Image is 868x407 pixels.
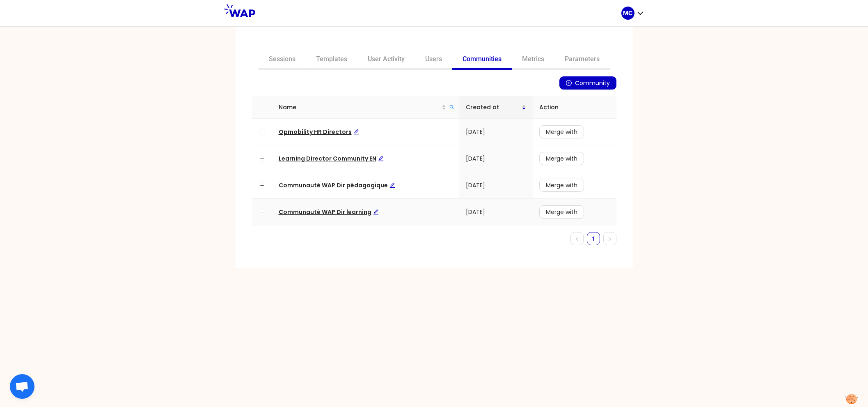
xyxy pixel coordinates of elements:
a: 1 [587,232,600,245]
button: MC [621,7,644,20]
li: Previous Page [570,232,584,245]
button: right [603,232,616,245]
p: MC [623,9,632,17]
span: Merge with [546,181,577,190]
button: left [570,232,584,245]
button: Expand row [259,155,265,162]
button: Merge with [539,179,584,192]
td: [DATE] [459,199,533,225]
a: Sessions [259,50,306,70]
div: Edit [353,127,359,136]
span: plus-circle [566,80,572,87]
span: Name [279,103,442,112]
span: search [449,105,454,110]
span: Community [575,78,610,87]
span: edit [389,182,395,188]
a: Users [415,50,452,70]
span: Merge with [546,207,577,216]
div: Edit [389,181,395,190]
a: Learning Director Community ENEdit [279,154,384,163]
li: 1 [587,232,600,245]
span: left [575,237,579,241]
button: Expand row [259,209,265,215]
div: Edit [373,207,379,216]
th: Action [533,96,616,119]
a: Templates [306,50,357,70]
a: User Activity [357,50,415,70]
a: Metrics [512,50,554,70]
span: right [607,237,612,241]
button: Expand row [259,182,265,189]
a: Opmobility HR DirectorsEdit [279,128,359,136]
span: Communauté WAP Dir learning [279,208,379,216]
td: [DATE] [459,145,533,172]
span: edit [373,209,379,215]
span: Merge with [546,154,577,163]
button: Expand row [259,129,265,135]
li: Next Page [603,232,616,245]
a: Parameters [554,50,610,70]
button: Merge with [539,205,584,218]
span: Opmobility HR Directors [279,128,359,136]
td: [DATE] [459,119,533,145]
span: Merge with [546,127,577,136]
a: Communauté WAP Dir learningEdit [279,208,379,216]
button: Merge with [539,125,584,138]
button: Merge with [539,152,584,165]
a: Communities [452,50,512,70]
span: Created at [466,103,522,112]
div: Ouvrir le chat [10,374,34,399]
div: Edit [378,154,384,163]
span: search [448,101,456,113]
span: Learning Director Community EN [279,154,384,163]
span: edit [378,156,384,161]
span: Communauté WAP Dir pédagogique [279,181,395,189]
button: plus-circleCommunity [559,76,616,90]
a: Communauté WAP Dir pédagogiqueEdit [279,181,395,189]
td: [DATE] [459,172,533,199]
span: edit [353,129,359,135]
